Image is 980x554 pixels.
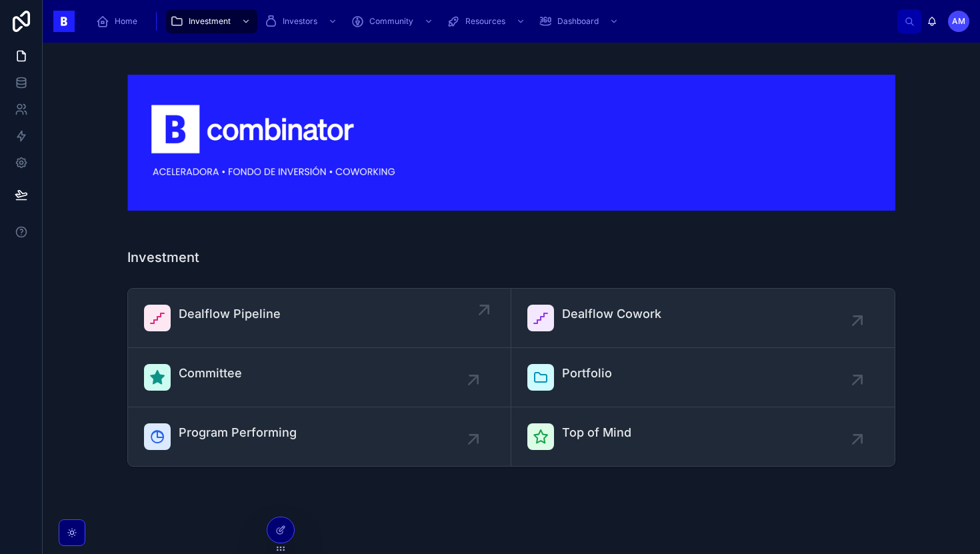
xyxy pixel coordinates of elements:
a: Resources [443,9,532,33]
span: Portfolio [562,364,612,383]
span: Dealflow Cowork [562,305,661,323]
span: Committee [179,364,242,383]
span: Dashboard [557,16,599,27]
a: Home [92,9,147,33]
span: Home [115,16,137,27]
img: App logo [53,11,75,32]
a: Dealflow Pipeline [128,289,511,348]
span: Community [369,16,413,27]
a: Investors [260,9,344,33]
span: Program Performing [179,423,297,442]
a: Portfolio [511,348,895,407]
span: Investment [189,16,231,27]
h1: Investment [127,248,199,267]
span: Resources [465,16,505,27]
span: Investors [283,16,317,27]
a: Program Performing [128,407,511,466]
a: Investment [166,9,257,33]
a: Community [347,9,440,33]
a: Dashboard [535,9,625,33]
img: 18590-Captura-de-Pantalla-2024-03-07-a-las-17.49.44.png [127,75,895,211]
a: Top of Mind [511,407,895,466]
span: Dealflow Pipeline [179,305,281,323]
div: scrollable content [85,7,897,36]
span: AM [952,16,965,27]
a: Committee [128,348,511,407]
a: Dealflow Cowork [511,289,895,348]
span: Top of Mind [562,423,631,442]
